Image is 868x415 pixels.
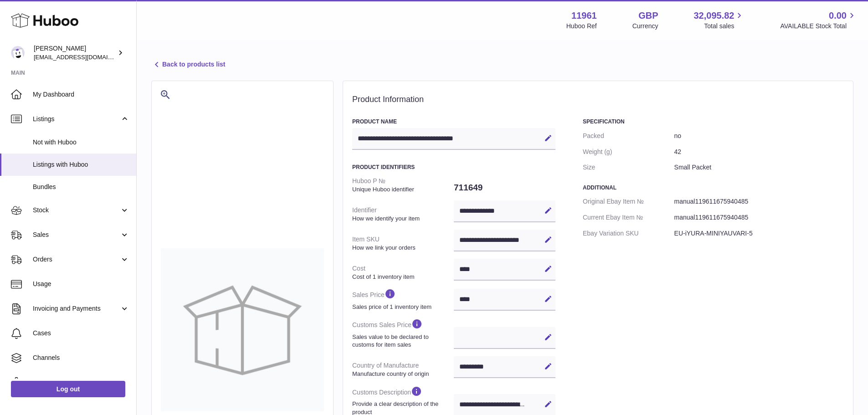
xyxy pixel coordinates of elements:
[674,194,844,210] dd: manual119611675940485
[352,284,454,314] dt: Sales Price
[11,381,125,397] a: Log out
[352,314,454,352] dt: Customs Sales Price
[674,225,844,241] dd: EU-iYURA-MINIYAUVARI-5
[638,10,658,22] strong: GBP
[352,202,454,226] dt: Identifier
[33,138,129,147] span: Not with Huboo
[33,206,120,215] span: Stock
[33,378,129,387] span: Settings
[33,183,129,191] span: Bundles
[11,46,25,60] img: internalAdmin-11961@internal.huboo.com
[352,173,454,197] dt: Huboo P №
[33,255,120,264] span: Orders
[571,10,597,22] strong: 11961
[583,144,674,160] dt: Weight (g)
[829,10,847,22] span: 0.00
[33,90,129,99] span: My Dashboard
[34,44,116,61] div: [PERSON_NAME]
[454,178,555,197] dd: 711649
[693,10,734,22] span: 32,095.82
[632,22,658,31] div: Currency
[780,10,857,31] a: 0.00 AVAILABLE Stock Total
[151,59,225,70] a: Back to products list
[352,95,844,105] h2: Product Information
[583,128,674,144] dt: Packed
[674,210,844,225] dd: manual119611675940485
[583,118,844,125] h3: Specification
[583,194,674,210] dt: Original Ebay Item №
[352,261,454,284] dt: Cost
[352,333,452,349] strong: Sales value to be declared to customs for item sales
[352,358,454,381] dt: Country of Manufacture
[583,210,674,225] dt: Current Ebay Item №
[33,160,129,169] span: Listings with Huboo
[352,370,452,378] strong: Manufacture country of origin
[583,225,674,241] dt: Ebay Variation SKU
[352,231,454,255] dt: Item SKU
[780,22,857,31] span: AVAILABLE Stock Total
[33,115,120,123] span: Listings
[33,329,129,338] span: Cases
[566,22,597,31] div: Huboo Ref
[704,22,745,31] span: Total sales
[33,231,120,239] span: Sales
[33,280,129,288] span: Usage
[352,215,452,223] strong: How we identify your item
[674,128,844,144] dd: no
[583,184,844,191] h3: Additional
[583,159,674,175] dt: Size
[352,185,452,194] strong: Unique Huboo identifier
[693,10,745,31] a: 32,095.82 Total sales
[352,164,555,171] h3: Product Identifiers
[674,159,844,175] dd: Small Packet
[33,304,120,313] span: Invoicing and Payments
[34,53,134,61] span: [EMAIL_ADDRESS][DOMAIN_NAME]
[352,303,452,311] strong: Sales price of 1 inventory item
[161,248,324,411] img: no-photo-large.jpg
[352,273,452,281] strong: Cost of 1 inventory item
[674,144,844,160] dd: 42
[352,244,452,252] strong: How we link your orders
[352,118,555,125] h3: Product Name
[33,354,129,362] span: Channels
